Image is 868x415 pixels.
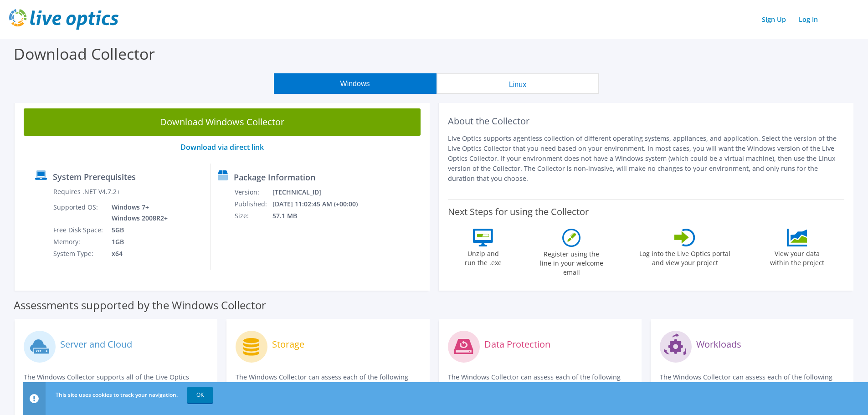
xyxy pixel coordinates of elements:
[105,236,169,248] td: 1GB
[794,13,822,26] a: Log In
[234,198,272,210] td: Published:
[234,173,315,182] label: Package Information
[105,201,169,224] td: Windows 7+ Windows 2008R2+
[437,73,599,94] button: Linux
[9,9,118,30] img: live_optics_svg.svg
[448,133,845,184] p: Live Optics supports agentless collection of different operating systems, appliances, and applica...
[180,142,264,152] a: Download via direct link
[757,13,791,26] a: Sign Up
[484,340,550,349] label: Data Protection
[53,172,136,181] label: System Prerequisites
[53,224,105,236] td: Free Disk Space:
[448,372,632,392] p: The Windows Collector can assess each of the following DPS applications.
[272,198,370,210] td: [DATE] 11:02:45 AM (+00:00)
[764,246,830,267] label: View your data within the project
[24,108,421,136] a: Download Windows Collector
[274,73,437,94] button: Windows
[272,210,370,222] td: 57.1 MB
[14,301,266,310] label: Assessments supported by the Windows Collector
[14,43,155,64] label: Download Collector
[660,372,844,392] p: The Windows Collector can assess each of the following applications.
[272,186,370,198] td: [TECHNICAL_ID]
[234,186,272,198] td: Version:
[53,236,105,248] td: Memory:
[105,224,169,236] td: 5GB
[105,248,169,260] td: x64
[272,340,304,349] label: Storage
[53,201,105,224] td: Supported OS:
[537,247,606,277] label: Register using the line in your welcome email
[53,248,105,260] td: System Type:
[53,187,120,196] label: Requires .NET V4.7.2+
[696,340,741,349] label: Workloads
[462,246,504,267] label: Unzip and run the .exe
[187,387,213,403] a: OK
[56,391,178,399] span: This site uses cookies to track your navigation.
[234,210,272,222] td: Size:
[448,116,845,127] h2: About the Collector
[60,340,132,349] label: Server and Cloud
[24,372,208,392] p: The Windows Collector supports all of the Live Optics compute and cloud assessments.
[639,246,731,267] label: Log into the Live Optics portal and view your project
[448,206,589,217] label: Next Steps for using the Collector
[236,372,420,392] p: The Windows Collector can assess each of the following storage systems.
